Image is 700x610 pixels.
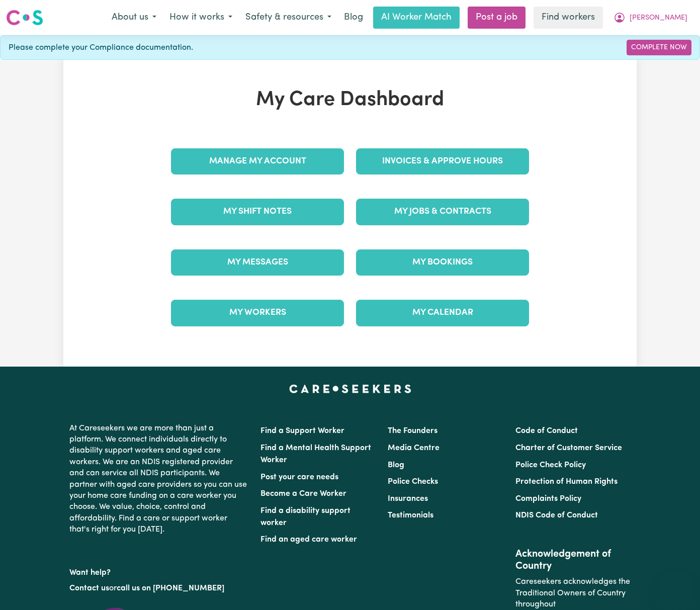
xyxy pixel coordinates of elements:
a: The Founders [388,427,437,435]
button: How it works [163,7,239,28]
a: call us on [PHONE_NUMBER] [117,584,224,592]
button: My Account [607,7,694,28]
a: Complete Now [627,40,691,55]
button: Safety & resources [239,7,338,28]
a: My Shift Notes [171,199,344,225]
a: Become a Care Worker [260,490,346,498]
a: My Calendar [356,300,529,326]
a: Find a disability support worker [260,507,351,527]
a: My Messages [171,249,344,276]
a: Code of Conduct [515,427,578,435]
img: Careseekers logo [6,9,43,27]
h1: My Care Dashboard [165,88,535,112]
button: About us [105,7,163,28]
a: Insurances [388,495,428,503]
a: Find a Support Worker [260,427,344,435]
a: Blog [388,461,404,469]
a: Complaints Policy [515,495,581,503]
a: Post your care needs [260,473,338,481]
a: My Jobs & Contracts [356,199,529,225]
a: Find workers [534,7,603,29]
h2: Acknowledgement of Country [515,548,631,572]
a: Careseekers logo [6,6,43,29]
a: Media Centre [388,444,440,452]
p: Want help? [69,563,248,578]
a: Manage My Account [171,148,344,175]
a: Protection of Human Rights [515,478,618,486]
a: Blog [338,7,369,29]
a: Invoices & Approve Hours [356,148,529,175]
a: Find an aged care worker [260,536,357,544]
a: Find a Mental Health Support Worker [260,444,371,464]
span: [PERSON_NAME] [630,13,687,24]
p: At Careseekers we are more than just a platform. We connect individuals directly to disability su... [69,419,248,540]
iframe: Button to launch messaging window [660,570,692,602]
a: Charter of Customer Service [515,444,622,452]
a: Careseekers home page [289,385,411,393]
a: Post a job [468,7,526,29]
a: My Bookings [356,249,529,276]
span: Please complete your Compliance documentation. [9,42,193,54]
a: NDIS Code of Conduct [515,511,598,519]
a: Testimonials [388,511,433,519]
p: or [69,579,248,598]
a: AI Worker Match [373,7,460,29]
a: My Workers [171,300,344,326]
a: Contact us [69,584,109,592]
a: Police Checks [388,478,438,486]
a: Police Check Policy [515,461,586,469]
